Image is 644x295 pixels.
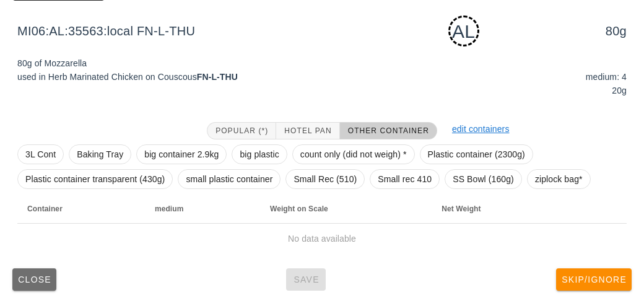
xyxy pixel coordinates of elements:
span: Small Rec (510) [294,170,357,188]
span: Container [27,205,63,213]
strong: FN-L-THU [197,72,238,82]
th: medium: Not sorted. Activate to sort ascending. [145,194,260,224]
span: Plastic container (2300g) [428,145,525,164]
span: Small rec 410 [378,170,432,188]
span: Hotel Pan [284,126,331,135]
span: ziplock bag* [535,170,583,188]
span: SS Bowl (160g) [453,170,514,188]
div: MI06:AL:35563:local FN-L-THU 80g [7,6,637,56]
span: Baking Tray [77,145,123,164]
span: medium [155,205,184,213]
div: AL [448,15,479,46]
th: Container: Not sorted. Activate to sort ascending. [17,194,145,224]
th: Weight on Scale: Not sorted. Activate to sort ascending. [260,194,432,224]
span: Close [17,275,51,284]
span: Other Container [347,126,429,135]
th: Not sorted. Activate to sort ascending. [567,194,627,224]
span: Skip/Ignore [561,275,627,284]
span: big container 2.9kg [144,145,219,164]
span: 3L Cont [25,145,56,164]
span: Weight on Scale [270,205,328,213]
button: Other Container [340,122,437,139]
span: big plastic [240,145,279,164]
button: Hotel Pan [276,122,339,139]
span: count only (did not weigh) * [300,145,407,164]
button: Popular (*) [207,122,276,139]
div: 80g of Mozzarella used in Herb Marinated Chicken on Couscous [10,49,322,110]
a: edit containers [452,124,510,134]
span: Net Weight [442,205,481,213]
div: medium: 4 20g [478,68,629,100]
span: Popular (*) [215,126,268,135]
button: Skip/Ignore [556,268,632,291]
span: Plastic container transparent (430g) [25,170,165,188]
td: No data available [17,224,627,253]
button: Close [12,268,56,291]
span: small plastic container [186,170,272,188]
th: Net Weight: Not sorted. Activate to sort ascending. [432,194,567,224]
